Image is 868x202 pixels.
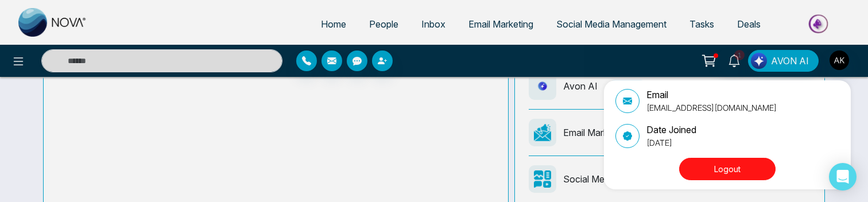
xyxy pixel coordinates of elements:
p: [DATE] [646,137,696,149]
button: Logout [679,158,776,180]
p: Email [646,88,777,102]
div: Open Intercom Messenger [829,163,857,191]
p: [EMAIL_ADDRESS][DOMAIN_NAME] [646,102,777,114]
p: Date Joined [646,123,696,137]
